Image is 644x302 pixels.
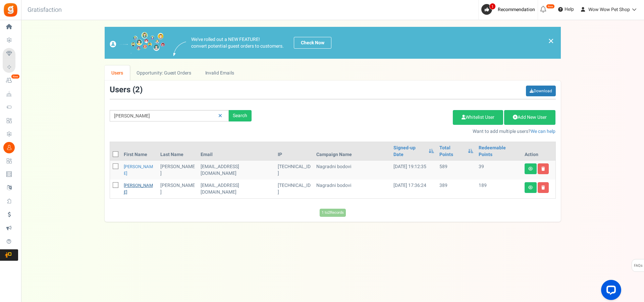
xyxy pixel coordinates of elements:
td: [EMAIL_ADDRESS][DOMAIN_NAME] [198,180,275,198]
span: 1 [489,3,496,10]
a: Total Points [439,145,464,158]
a: Check Now [294,37,331,49]
p: Want to add multiple users? [262,128,556,135]
th: Last Name [158,142,198,161]
th: First Name [121,142,158,161]
td: [PERSON_NAME] [158,180,198,198]
th: Action [522,142,555,161]
img: Gratisfaction [3,2,18,17]
div: Search [229,110,252,121]
th: Email [198,142,275,161]
td: [DATE] 19:12:35 [391,161,437,180]
a: Users [105,65,130,81]
img: images [110,32,165,54]
span: Wow Wow Pet Shop [588,6,630,13]
i: Delete user [541,167,545,171]
a: Opportunity: Guest Orders [130,65,198,81]
a: Download [526,86,556,96]
a: New [3,75,18,86]
a: Invalid Emails [198,65,241,81]
a: Add New User [504,110,555,125]
span: 2 [135,84,140,96]
td: 189 [476,180,522,198]
a: Signed-up Date [393,145,426,158]
a: Redeemable Points [479,145,519,158]
a: [PERSON_NAME] [124,182,153,195]
a: We can help [531,128,555,135]
td: [TECHNICAL_ID] [275,161,314,180]
a: Reset [215,110,225,122]
td: 39 [476,161,522,180]
a: Help [555,4,577,15]
td: [PERSON_NAME] [158,161,198,180]
p: We've rolled out a NEW FEATURE! convert potential guest orders to customers. [191,36,284,50]
th: IP [275,142,314,161]
span: Recommendation [498,6,535,13]
td: [EMAIL_ADDRESS][DOMAIN_NAME] [198,161,275,180]
i: View details [528,186,533,190]
i: View details [528,167,533,171]
a: × [548,37,554,45]
img: images [173,42,186,56]
td: [DATE] 17:36:24 [391,180,437,198]
td: [TECHNICAL_ID] [275,180,314,198]
td: 389 [437,180,476,198]
a: [PERSON_NAME] [124,163,153,177]
span: Help [563,6,574,13]
td: Nagradni bodovi [314,180,391,198]
input: Search by email or name [110,110,229,121]
th: Campaign Name [314,142,391,161]
td: 589 [437,161,476,180]
a: 1 Recommendation [481,4,538,15]
a: Whitelist User [453,110,503,125]
span: FAQs [634,259,643,272]
em: New [546,4,555,9]
i: Delete user [541,186,545,190]
em: New [11,74,20,79]
td: Nagradni bodovi [314,161,391,180]
h3: Gratisfaction [20,3,69,17]
h3: Users ( ) [110,86,143,94]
